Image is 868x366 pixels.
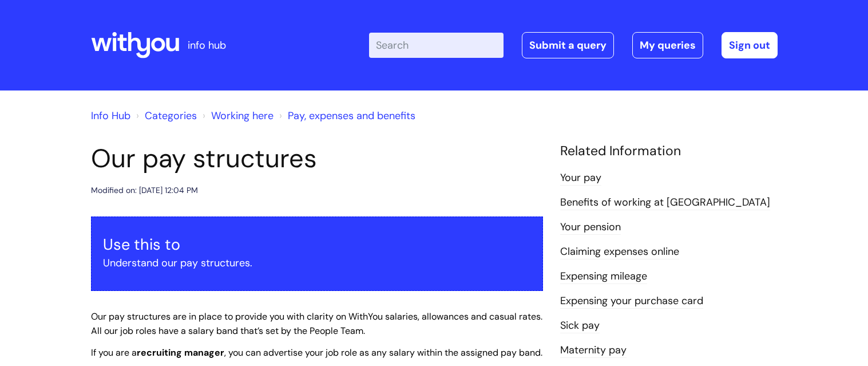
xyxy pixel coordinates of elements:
a: Sign out [722,32,778,58]
p: Understand our pay structures. [103,254,531,272]
a: My queries [632,32,703,58]
span: If you are a , you can advertise your job role as any salary within the assigned pay band. [91,347,542,359]
div: | - [369,32,778,58]
strong: recruiting manager [137,347,224,359]
a: Submit a query [522,32,614,58]
div: Modified on: [DATE] 12:04 PM [91,183,198,198]
h3: Use this to [103,235,531,254]
a: Expensing your purchase card [560,294,703,309]
h4: Related Information [560,143,778,159]
a: Working here [211,109,274,123]
input: Search [369,33,504,58]
a: Info Hub [91,109,130,123]
a: Claiming expenses online [560,245,679,259]
h1: Our pay structures [91,143,543,174]
p: info hub [188,36,226,54]
a: Maternity pay [560,343,627,358]
a: Categories [145,109,197,123]
a: Sick pay [560,318,600,333]
a: Your pay [560,171,601,186]
a: Pay, expenses and benefits [288,109,415,123]
span: Our pay structures are in place to provide you with clarity on WithYou salaries, allowances and c... [91,310,542,337]
a: Expensing mileage [560,269,647,284]
li: Solution home [133,107,197,125]
li: Pay, expenses and benefits [276,107,415,125]
li: Working here [200,107,274,125]
a: Benefits of working at [GEOGRAPHIC_DATA] [560,195,770,210]
a: Your pension [560,220,621,235]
